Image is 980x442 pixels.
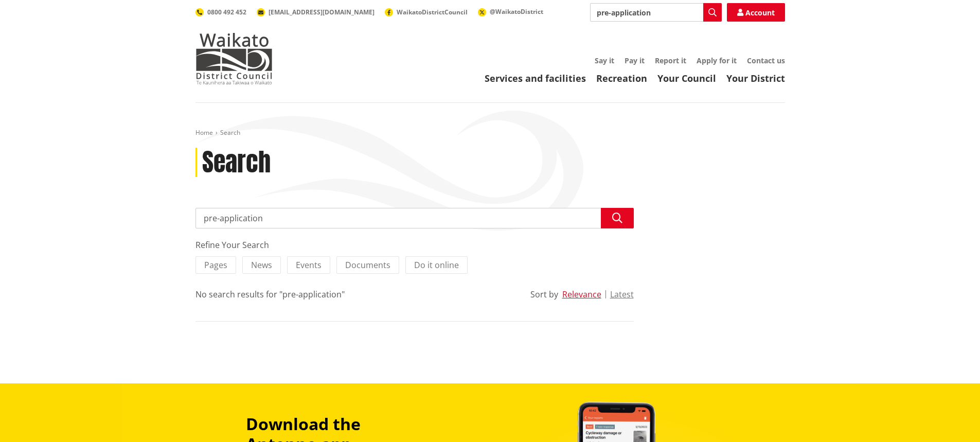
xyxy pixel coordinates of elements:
a: Your Council [657,72,716,84]
a: Pay it [625,56,645,65]
span: Documents [345,259,390,271]
a: @WaikatoDistrict [478,7,543,16]
span: Do it online [414,259,459,271]
span: [EMAIL_ADDRESS][DOMAIN_NAME] [269,8,375,16]
input: Search input [195,208,634,228]
a: Account [727,3,785,22]
span: News [251,259,272,271]
input: Search input [590,3,722,22]
span: 0800 492 452 [207,8,246,16]
span: WaikatoDistrictCouncil [397,8,468,16]
a: Contact us [747,56,785,65]
img: Waikato District Council - Te Kaunihera aa Takiwaa o Waikato [195,33,273,84]
button: Latest [610,290,634,299]
a: Say it [595,56,614,65]
a: WaikatoDistrictCouncil [385,8,468,16]
div: Sort by [530,288,558,300]
h1: Search [202,148,271,178]
a: Services and facilities [485,72,586,84]
a: Recreation [596,72,647,84]
span: Search [220,128,240,137]
a: 0800 492 452 [195,8,246,16]
span: @WaikatoDistrict [490,7,543,16]
span: Pages [204,259,227,271]
div: No search results for "pre-application" [195,288,345,300]
a: Your District [726,72,785,84]
nav: breadcrumb [195,129,785,137]
span: Events [296,259,322,271]
a: [EMAIL_ADDRESS][DOMAIN_NAME] [257,8,375,16]
button: Relevance [562,290,601,299]
a: Home [195,128,213,137]
a: Report it [655,56,686,65]
a: Apply for it [697,56,737,65]
div: Refine Your Search [195,239,634,251]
